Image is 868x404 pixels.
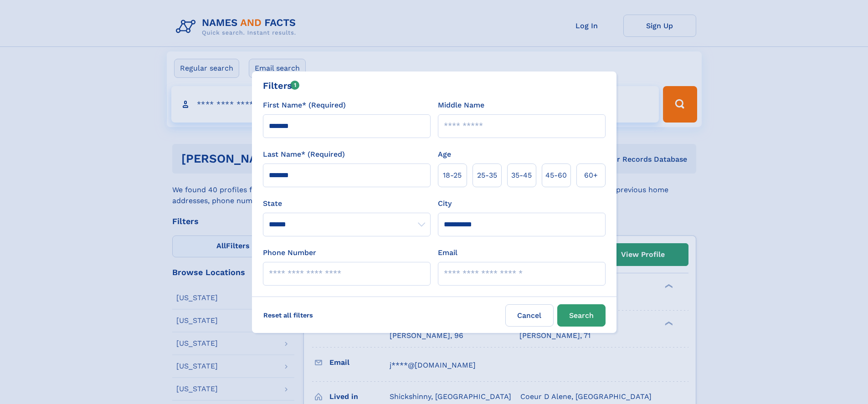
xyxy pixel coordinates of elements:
[263,149,345,160] label: Last Name* (Required)
[477,170,497,181] span: 25‑35
[584,170,598,181] span: 60+
[263,79,300,92] div: Filters
[438,149,451,160] label: Age
[443,170,462,181] span: 18‑25
[438,247,457,258] label: Email
[438,100,484,111] label: Middle Name
[438,198,452,209] label: City
[511,170,532,181] span: 35‑45
[263,100,346,111] label: First Name* (Required)
[505,304,554,327] label: Cancel
[257,304,319,326] label: Reset all filters
[263,247,316,258] label: Phone Number
[263,198,431,209] label: State
[545,170,567,181] span: 45‑60
[557,304,606,327] button: Search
